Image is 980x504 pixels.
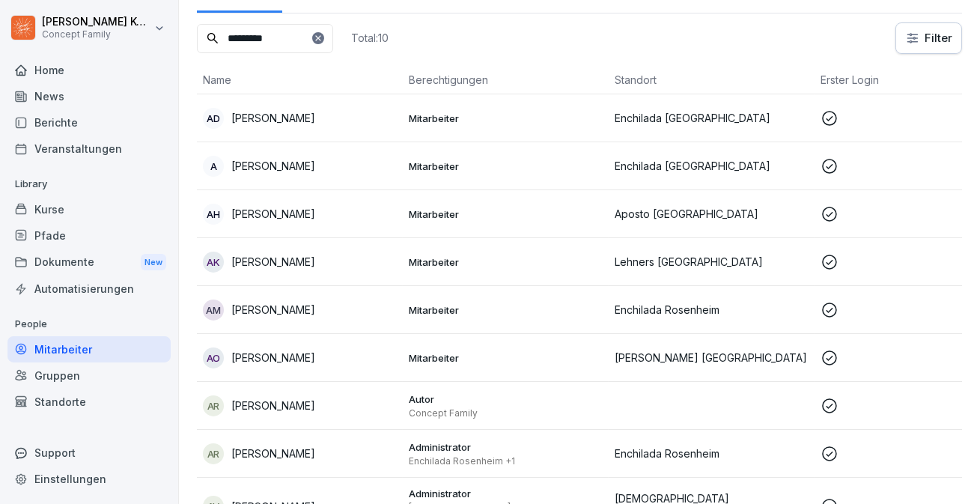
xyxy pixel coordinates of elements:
a: Einstellungen [7,466,171,492]
p: [PERSON_NAME] Komarov [42,16,151,28]
p: Enchilada Rosenheim +1 [409,455,603,467]
th: Standort [609,66,815,94]
div: AR [203,443,224,464]
a: Berichte [7,109,171,136]
p: [PERSON_NAME] [231,350,315,365]
p: Mitarbeiter [409,255,603,269]
p: Mitarbeiter [409,160,603,173]
p: People [7,312,171,336]
p: Enchilada [GEOGRAPHIC_DATA] [615,110,809,126]
p: [PERSON_NAME] [231,158,315,174]
p: Administrator [409,440,603,454]
p: Mitarbeiter [409,112,603,125]
p: Lehners [GEOGRAPHIC_DATA] [615,254,809,270]
p: Mitarbeiter [409,207,603,221]
p: Mitarbeiter [409,303,603,317]
p: Library [7,172,171,196]
th: Name [197,66,403,94]
button: Filter [896,23,961,53]
p: Aposto [GEOGRAPHIC_DATA] [615,206,809,222]
a: Veranstaltungen [7,136,171,162]
div: AR [203,395,224,416]
a: Home [7,57,171,83]
p: [PERSON_NAME] [231,398,315,413]
a: Standorte [7,389,171,415]
div: Support [7,440,171,466]
div: Filter [905,31,952,46]
p: Enchilada Rosenheim [615,302,809,318]
p: [PERSON_NAME] [231,446,315,461]
div: AK [203,252,224,273]
th: Berechtigungen [403,66,609,94]
a: Mitarbeiter [7,336,171,362]
p: [PERSON_NAME] [231,110,315,126]
div: AD [203,108,224,129]
div: A [203,156,224,177]
p: Administrator [409,487,603,500]
a: News [7,83,171,109]
p: [PERSON_NAME] [231,206,315,222]
p: Enchilada [GEOGRAPHIC_DATA] [615,158,809,174]
div: New [141,254,166,271]
p: Enchilada Rosenheim [615,446,809,461]
div: am [203,300,224,321]
a: Pfade [7,222,171,249]
p: Total: 10 [351,31,389,45]
p: Concept Family [42,29,151,40]
p: [PERSON_NAME] [231,254,315,270]
p: Mitarbeiter [409,351,603,365]
p: Concept Family [409,407,603,419]
a: Gruppen [7,362,171,389]
a: DokumenteNew [7,249,171,276]
p: Autor [409,392,603,406]
div: Dokumente [7,249,171,276]
p: [PERSON_NAME] [GEOGRAPHIC_DATA] [615,350,809,365]
div: AH [203,204,224,225]
a: Kurse [7,196,171,222]
p: [PERSON_NAME] [231,302,315,318]
div: AO [203,347,224,368]
a: Automatisierungen [7,276,171,302]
